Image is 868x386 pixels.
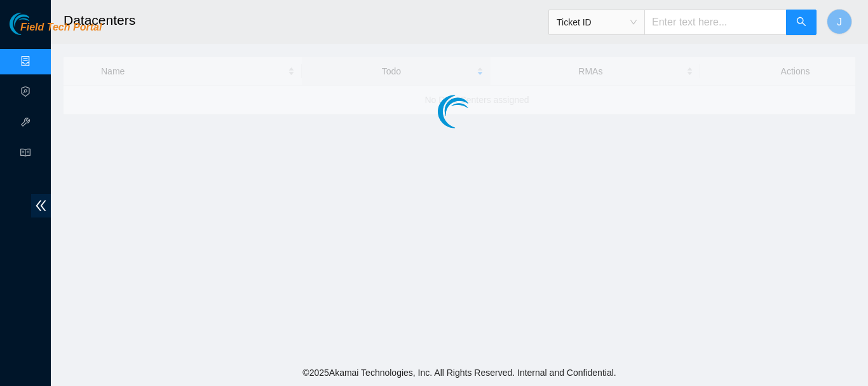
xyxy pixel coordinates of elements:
[644,10,787,35] input: Enter text here...
[20,142,31,167] span: read
[51,359,868,386] footer: © 2025 Akamai Technologies, Inc. All Rights Reserved. Internal and Confidential.
[31,194,51,217] span: double-left
[10,13,64,35] img: Akamai Technologies
[786,10,817,35] button: search
[827,9,852,34] button: J
[837,14,842,30] span: J
[557,13,637,32] span: Ticket ID
[10,23,102,39] a: Akamai TechnologiesField Tech Portal
[796,17,806,29] span: search
[20,22,102,34] span: Field Tech Portal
